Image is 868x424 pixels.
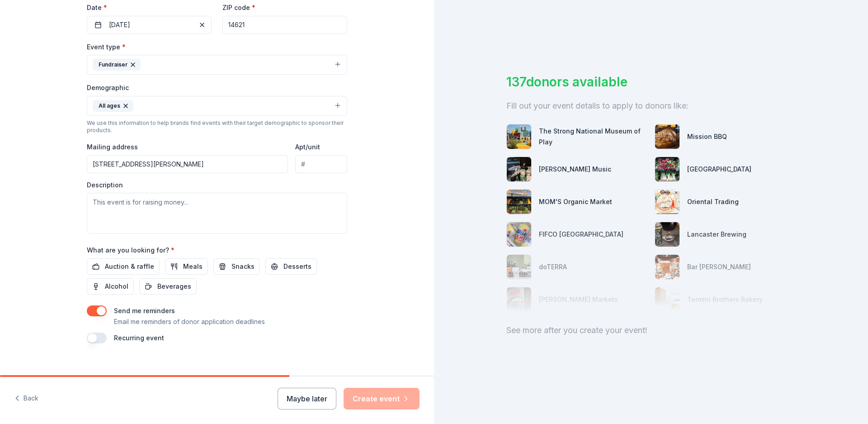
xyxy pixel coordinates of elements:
[157,281,191,292] span: Beverages
[93,100,133,112] div: All ages
[114,334,164,342] label: Recurring event
[506,99,796,113] div: Fill out your event details to apply to donors like:
[231,261,255,272] span: Snacks
[87,43,126,52] label: Event type
[687,164,751,175] div: [GEOGRAPHIC_DATA]
[506,72,796,91] div: 137 donors available
[687,196,739,207] div: Oriental Trading
[87,278,134,295] button: Alcohol
[655,124,679,149] img: photo for Mission BBQ
[114,316,265,327] p: Email me reminders of donor application deadlines
[139,278,197,295] button: Beverages
[222,16,347,34] input: 12345 (U.S. only)
[14,389,38,408] button: Back
[87,83,129,92] label: Demographic
[655,157,679,181] img: photo for Honeoye Falls Market Place
[87,181,123,190] label: Description
[506,323,796,338] div: See more after you create your event!
[213,258,260,275] button: Snacks
[87,143,138,152] label: Mailing address
[539,126,647,148] div: The Strong National Museum of Play
[687,131,727,142] div: Mission BBQ
[87,96,347,116] button: All ages
[295,155,347,173] input: #
[87,3,212,12] label: Date
[87,16,212,34] button: [DATE]
[87,155,288,173] input: Enter a US address
[87,55,347,75] button: Fundraiser
[655,190,679,214] img: photo for Oriental Trading
[165,258,208,275] button: Meals
[105,281,128,292] span: Alcohol
[87,119,347,134] div: We use this information to help brands find events with their target demographic to sponsor their...
[278,388,336,410] button: Maybe later
[183,261,203,272] span: Meals
[105,261,154,272] span: Auction & raffle
[87,258,160,275] button: Auction & raffle
[222,3,255,12] label: ZIP code
[87,246,175,255] label: What are you looking for?
[539,196,612,207] div: MOM'S Organic Market
[507,190,531,214] img: photo for MOM'S Organic Market
[93,59,141,71] div: Fundraiser
[295,143,320,152] label: Apt/unit
[114,307,175,314] label: Send me reminders
[283,261,311,272] span: Desserts
[539,164,611,175] div: [PERSON_NAME] Music
[507,124,531,149] img: photo for The Strong National Museum of Play
[507,157,531,181] img: photo for Alfred Music
[265,258,317,275] button: Desserts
